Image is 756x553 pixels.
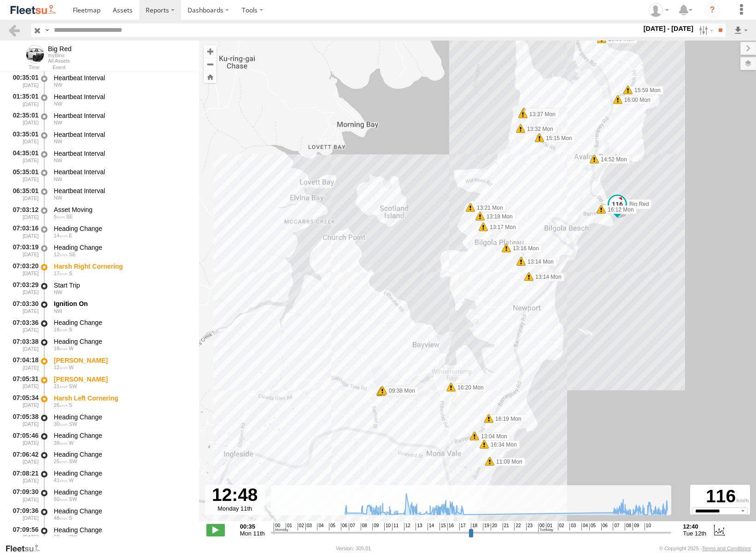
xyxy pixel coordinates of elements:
[54,214,65,219] span: 5
[54,469,190,477] div: Heading Change
[54,233,68,238] span: 14
[53,65,199,70] div: Event
[625,523,631,530] span: 08
[54,224,190,233] div: Heading Change
[601,523,608,530] span: 06
[69,327,72,332] span: Heading: 201
[392,523,399,530] span: 11
[7,204,40,221] div: 07:03:12 [DATE]
[491,523,497,530] span: 20
[702,546,751,551] a: Terms and Conditions
[341,523,347,530] span: 06
[7,129,40,146] div: 03:35:01 [DATE]
[705,3,720,18] i: ?
[484,441,520,449] label: 16:34 Mon
[594,155,630,164] label: 14:52 Mon
[54,356,190,365] div: [PERSON_NAME]
[54,187,190,195] div: Heartbeat Interval
[7,393,40,410] div: 07:05:34 [DATE]
[645,3,672,17] div: myBins Admin
[54,431,190,440] div: Heading Change
[54,534,68,540] span: 52
[54,139,62,144] span: Heading: 302
[382,387,418,395] label: 09:38 Mon
[305,523,312,530] span: 03
[69,477,74,483] span: Heading: 252
[7,148,40,165] div: 04:35:01 [DATE]
[54,375,190,383] div: [PERSON_NAME]
[54,243,190,252] div: Heading Change
[54,327,68,332] span: 18
[69,383,77,389] span: Heading: 216
[7,317,40,334] div: 07:03:36 [DATE]
[490,458,525,466] label: 11:09 Mon
[475,432,510,441] label: 13:04 Mon
[483,523,489,530] span: 19
[569,523,576,530] span: 03
[506,244,542,253] label: 13:16 Mon
[459,523,466,530] span: 17
[503,523,509,530] span: 21
[54,262,190,271] div: Harsh Right Cornering
[523,110,558,118] label: 13:37 Mon
[54,402,68,408] span: 26
[69,252,76,257] span: Heading: 136
[54,281,190,289] div: Start Trip
[54,421,68,427] span: 30
[43,24,51,37] label: Search Query
[628,86,663,94] label: 15:59 Mon
[361,523,367,530] span: 08
[274,523,288,534] span: 00
[48,45,71,53] div: Big Red - View Asset History
[683,530,707,537] span: Tue 12th Aug 2025
[629,201,649,207] span: Big Red
[69,233,72,238] span: Heading: 82
[54,337,190,346] div: Heading Change
[54,120,62,125] span: Heading: 302
[428,523,434,530] span: 14
[7,65,40,70] div: Time
[54,130,190,139] div: Heartbeat Interval
[204,45,217,58] button: Zoom in
[54,195,62,200] span: Heading: 302
[54,507,190,515] div: Heading Change
[7,91,40,108] div: 01:35:01 [DATE]
[69,346,74,351] span: Heading: 265
[416,523,422,530] span: 13
[529,273,564,281] label: 13:14 Mon
[54,346,68,351] span: 18
[447,523,454,530] span: 16
[54,308,62,314] span: Heading: 302
[7,355,40,372] div: 07:04:18 [DATE]
[204,58,217,71] button: Zoom out
[440,523,446,530] span: 15
[54,394,190,402] div: Harsh Left Cornering
[54,252,68,257] span: 12
[7,524,40,541] div: 07:09:56 [DATE]
[589,523,596,530] span: 05
[514,523,521,530] span: 22
[7,280,40,297] div: 07:03:29 [DATE]
[633,523,639,530] span: 09
[54,477,68,483] span: 41
[470,204,506,212] label: 13:21 Mon
[54,289,62,295] span: Heading: 302
[54,82,62,88] span: Heading: 302
[581,523,588,530] span: 04
[7,449,40,466] div: 07:06:42 [DATE]
[539,134,575,142] label: 15:15 Mon
[206,524,225,536] label: Play/Stop
[54,496,68,502] span: 50
[618,96,653,104] label: 16:00 Mon
[538,523,553,534] span: 00
[54,413,190,421] div: Heading Change
[240,523,265,530] strong: 00:35
[69,515,72,521] span: Heading: 191
[522,258,557,266] label: 13:14 Mon
[7,468,40,485] div: 07:08:21 [DATE]
[471,523,477,530] span: 18
[317,523,323,530] span: 04
[7,506,40,523] div: 07:09:36 [DATE]
[69,402,72,408] span: Heading: 191
[489,415,524,423] label: 16:19 Mon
